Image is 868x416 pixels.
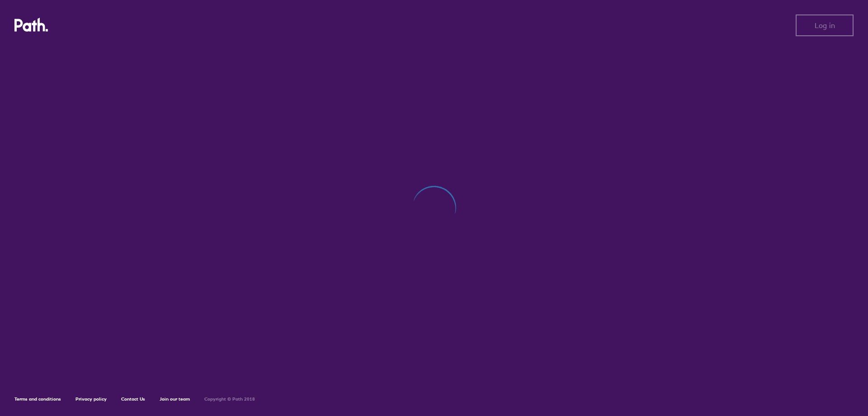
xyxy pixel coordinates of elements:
[75,396,107,402] a: Privacy policy
[815,21,835,29] span: Log in
[160,396,190,402] a: Join our team
[121,396,145,402] a: Contact Us
[796,14,854,36] button: Log in
[14,396,61,402] a: Terms and conditions
[204,397,255,402] h6: Copyright © Path 2018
